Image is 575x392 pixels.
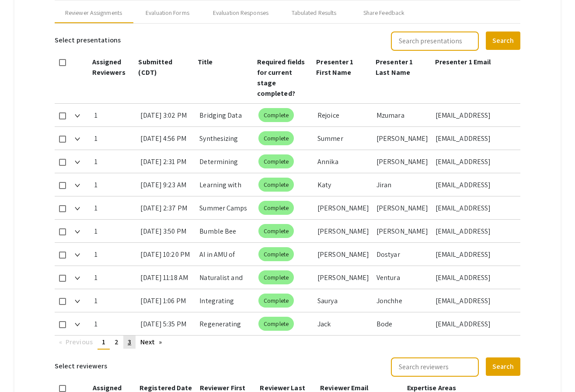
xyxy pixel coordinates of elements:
div: [DATE] 4:56 PM [140,127,192,150]
div: Mzumara [376,104,429,126]
div: [PERSON_NAME] [376,220,429,242]
div: Tabulated Results [292,8,337,17]
img: Expand arrow [75,323,80,326]
mat-chip: Complete [258,270,294,284]
div: 1 [94,266,133,289]
mat-chip: Complete [258,247,294,261]
mat-chip: Complete [258,201,294,215]
div: [PERSON_NAME] [317,266,369,289]
img: Expand arrow [75,161,80,164]
div: [EMAIL_ADDRESS][DOMAIN_NAME] [436,150,513,173]
div: [DATE] 9:23 AM [140,173,192,196]
div: [EMAIL_ADDRESS][DOMAIN_NAME] [436,196,513,219]
div: [EMAIL_ADDRESS][DOMAIN_NAME] [436,312,513,335]
span: 3 [128,337,131,346]
span: 1 [102,337,105,346]
div: Saurya [317,289,369,312]
div: Bridging Data and Development:&nbsp;A Summer Internship in Nonprofit Strategy [199,104,251,126]
div: [DATE] 10:20 PM [140,243,192,266]
div: Jack [317,312,369,335]
div: 1 [94,150,133,173]
div: [PERSON_NAME] [317,243,369,266]
mat-chip: Complete [258,178,294,192]
div: [DATE] 5:35 PM [140,312,192,335]
div: [PERSON_NAME] [376,127,429,150]
div: Synthesizing Porous Polymer Microspheres [199,127,251,150]
ul: Pagination [55,336,520,350]
div: Learning with Nature: A Summer Spent as a Wolf Ridge Naturalist [199,173,251,196]
mat-chip: Complete [258,224,294,238]
div: 1 [94,220,133,242]
div: Katy [317,173,369,196]
span: Assigned Reviewers [92,57,125,77]
div: [EMAIL_ADDRESS][DOMAIN_NAME] [436,173,513,196]
div: 1 [94,243,133,266]
div: Evaluation Forms [146,8,189,17]
div: Naturalist and Frontier Farm Coordinator [199,266,251,289]
div: [PERSON_NAME] [317,196,369,219]
mat-chip: Complete [258,154,294,168]
div: [EMAIL_ADDRESS][DOMAIN_NAME] [436,127,513,150]
div: Regenerating Soil and Community [199,312,251,335]
img: Expand arrow [75,114,80,118]
mat-chip: Complete [258,294,294,308]
img: Expand arrow [75,253,80,257]
div: [PERSON_NAME] [317,220,369,242]
div: [EMAIL_ADDRESS][DOMAIN_NAME] [436,104,513,126]
div: 1 [94,312,133,335]
div: [PERSON_NAME] [376,150,429,173]
input: Search reviewers [391,357,479,377]
div: 1 [94,289,133,312]
div: Share Feedback [363,8,404,17]
div: 1 [94,104,133,126]
div: Bumble Bee Abundance in Northeast [US_STATE][GEOGRAPHIC_DATA] [199,220,251,242]
div: Jiran [376,173,429,196]
span: Presenter 1 First Name [316,57,353,77]
div: [DATE] 11:18 AM [140,266,192,289]
a: Next page [136,336,166,349]
h6: Select presentations [55,31,121,50]
div: Reviewer Assignments [65,8,122,17]
span: Presenter 1 Last Name [376,57,413,77]
div: Integrating Frontend Design and Backend Solutions in Live E-Commerce [199,289,251,312]
img: Expand arrow [75,276,80,280]
mat-chip: Complete [258,317,294,331]
div: Ventura [376,266,429,289]
div: [DATE] 2:37 PM [140,196,192,219]
div: [EMAIL_ADDRESS][DOMAIN_NAME] [436,266,513,289]
div: Bode [376,312,429,335]
button: Search [486,357,520,376]
div: [EMAIL_ADDRESS][DOMAIN_NAME] [436,243,513,266]
img: Expand arrow [75,207,80,210]
img: Expand arrow [75,300,80,303]
mat-chip: Complete [258,131,294,145]
input: Search presentations [391,31,479,51]
mat-chip: Complete [258,108,294,122]
div: 1 [94,127,133,150]
div: Rejoice [317,104,369,126]
div: Determining Predators of Eastern Wild Turkey Clutches [199,150,251,173]
span: Presenter 1 Email [435,57,491,66]
div: 1 [94,196,133,219]
div: [DATE] 3:50 PM [140,220,192,242]
div: [DATE] 1:06 PM [140,289,192,312]
img: Expand arrow [75,137,80,141]
div: Summer Camps and Conferences Liaison:&nbsp;[PERSON_NAME] - Summer 2025 [199,196,251,219]
div: [EMAIL_ADDRESS][DOMAIN_NAME] [436,220,513,242]
div: [PERSON_NAME] [376,196,429,219]
div: [DATE] 3:02 PM [140,104,192,126]
h6: Select reviewers [55,357,108,376]
div: AI in AMU of [MEDICAL_DATA] [199,243,251,266]
button: Search [486,31,520,50]
div: 1 [94,173,133,196]
span: Submitted (CDT) [138,57,172,77]
div: Summer [317,127,369,150]
img: Expand arrow [75,230,80,234]
div: Evaluation Responses [213,8,268,17]
div: Dostyar [376,243,429,266]
div: Annika [317,150,369,173]
span: Previous [66,337,93,346]
span: 2 [115,337,118,346]
div: Jonchhe [376,289,429,312]
iframe: Chat [7,353,37,385]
